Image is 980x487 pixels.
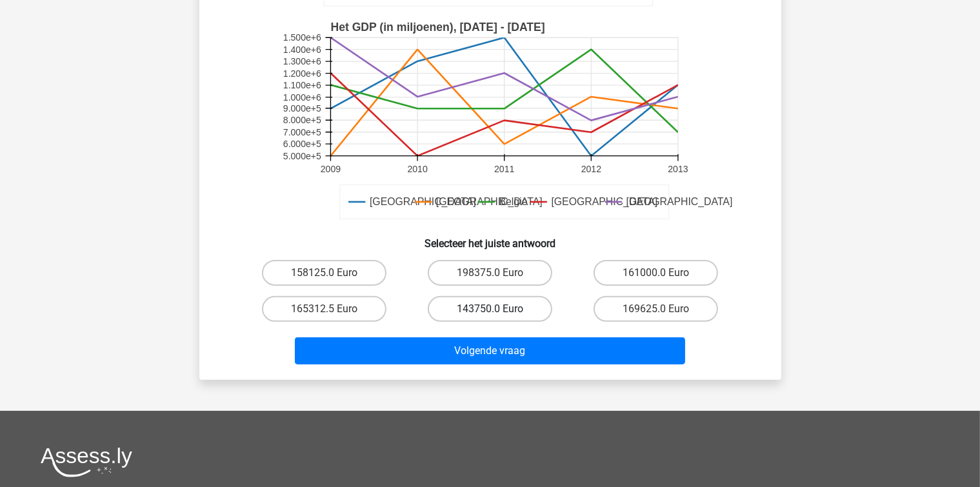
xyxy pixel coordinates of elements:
[594,296,718,322] label: 169625.0 Euro
[262,260,386,286] label: 158125.0 Euro
[283,115,321,126] text: 8.000e+5
[581,164,601,174] text: 2012
[370,197,476,208] text: [GEOGRAPHIC_DATA]
[283,139,321,149] text: 6.000e+5
[428,260,552,286] label: 198375.0 Euro
[407,164,427,174] text: 2010
[494,164,514,174] text: 2011
[283,92,321,103] text: 1.000e+6
[41,447,132,477] img: Assessly logo
[295,337,685,364] button: Volgende vraag
[283,68,321,79] text: 1.200e+6
[283,56,321,66] text: 1.300e+6
[330,21,545,34] text: Het GDP (in miljoenen), [DATE] - [DATE]
[283,151,321,161] text: 5.000e+5
[283,127,321,137] text: 7.000e+5
[220,227,761,250] h6: Selecteer het juiste antwoord
[283,80,321,90] text: 1.100e+6
[499,197,527,208] text: Belgie
[626,197,732,208] text: [GEOGRAPHIC_DATA]
[668,164,688,174] text: 2013
[283,32,321,43] text: 1.500e+6
[283,103,321,114] text: 9.000e+5
[435,197,542,208] text: [GEOGRAPHIC_DATA]
[262,296,386,322] label: 165312.5 Euro
[594,260,718,286] label: 161000.0 Euro
[320,164,340,174] text: 2009
[283,45,321,55] text: 1.400e+6
[428,296,552,322] label: 143750.0 Euro
[551,197,657,208] text: [GEOGRAPHIC_DATA]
